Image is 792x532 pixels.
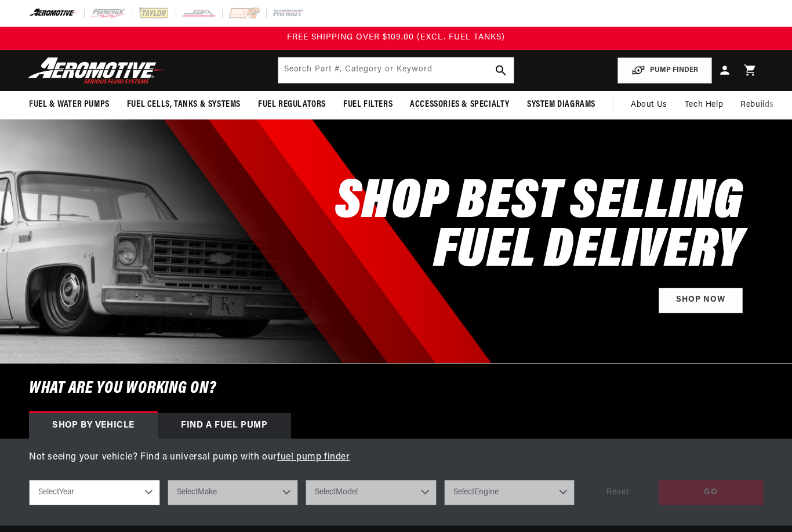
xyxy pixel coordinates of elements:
[278,57,514,83] input: Search by Part Number, Category or Keyword
[410,99,510,111] span: Accessories & Specialty
[676,91,732,119] summary: Tech Help
[29,480,160,505] select: Year
[622,91,676,119] a: About Us
[444,480,575,505] select: Engine
[335,91,401,118] summary: Fuel Filters
[29,450,763,465] p: Not seeing your vehicle? Find a universal pump with our
[335,179,743,276] h2: SHOP BEST SELLING FUEL DELIVERY
[631,100,667,109] span: About Us
[25,57,170,84] img: Aeromotive
[685,99,723,111] span: Tech Help
[740,99,774,111] span: Rebuilds
[20,91,118,118] summary: Fuel & Water Pumps
[158,413,291,439] div: Find a Fuel Pump
[732,91,783,119] summary: Rebuilds
[287,33,505,42] span: FREE SHIPPING OVER $109.00 (EXCL. FUEL TANKS)
[127,99,241,111] span: Fuel Cells, Tanks & Systems
[343,99,393,111] span: Fuel Filters
[488,57,514,83] button: search button
[659,288,743,314] a: Shop Now
[277,453,350,462] a: fuel pump finder
[518,91,604,118] summary: System Diagrams
[617,57,712,84] button: PUMP FINDER
[29,413,158,439] div: Shop by vehicle
[29,99,110,111] span: Fuel & Water Pumps
[168,480,299,505] select: Make
[118,91,249,118] summary: Fuel Cells, Tanks & Systems
[401,91,518,118] summary: Accessories & Specialty
[306,480,437,505] select: Model
[249,91,335,118] summary: Fuel Regulators
[258,99,326,111] span: Fuel Regulators
[527,99,595,111] span: System Diagrams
